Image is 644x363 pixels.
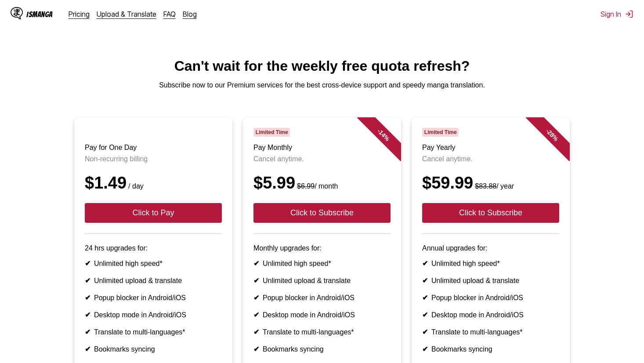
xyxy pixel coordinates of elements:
[625,10,633,18] img: Sign out
[253,244,391,252] p: Monthly upgrades for:
[422,259,559,268] li: Unlimited high speed*
[473,182,514,190] small: / year
[253,203,391,223] button: Click to Subscribe
[422,345,428,353] b: ✔
[422,144,559,152] h3: Pay Yearly
[253,294,391,302] li: Popup blocker in Android/iOS
[7,58,637,74] h1: Can't wait for the weekly free quota refresh?
[85,294,90,301] b: ✔
[422,311,559,319] li: Desktop mode in Android/iOS
[422,311,428,319] b: ✔
[85,174,222,192] div: $1.49
[601,10,633,18] button: Sign In
[85,203,222,223] button: Click to Pay
[253,311,259,319] b: ✔
[253,155,391,163] p: Cancel anytime.
[422,203,559,223] button: Click to Subscribe
[85,328,90,336] b: ✔
[422,328,428,336] b: ✔
[526,109,579,161] div: - 28 %
[422,294,559,302] li: Popup blocker in Android/iOS
[253,294,259,301] b: ✔
[163,10,176,18] a: FAQ
[422,277,428,284] b: ✔
[85,311,222,319] li: Desktop mode in Android/iOS
[297,182,315,190] s: $6.99
[253,328,391,336] li: Translate to multi-languages*
[422,294,428,301] b: ✔
[422,155,559,163] p: Cancel anytime.
[85,328,222,336] li: Translate to multi-languages*
[422,260,428,267] b: ✔
[253,128,290,137] span: Limited Time
[253,328,259,336] b: ✔
[85,294,222,302] li: Popup blocker in Android/iOS
[475,182,496,190] s: $83.88
[422,244,559,252] p: Annual upgrades for:
[7,81,637,89] p: Subscribe now to our Premium services for the best cross-device support and speedy manga translat...
[253,276,391,285] li: Unlimited upload & translate
[69,10,90,18] a: Pricing
[253,259,391,268] li: Unlimited high speed*
[26,10,53,18] div: IsManga
[422,276,559,285] li: Unlimited upload & translate
[422,128,459,137] span: Limited Time
[11,7,23,19] img: IsManga Logo
[183,10,197,18] a: Blog
[85,311,90,319] b: ✔
[85,277,90,284] b: ✔
[85,260,90,267] b: ✔
[253,174,391,192] div: $5.99
[253,260,259,267] b: ✔
[253,277,259,284] b: ✔
[422,345,559,353] li: Bookmarks syncing
[85,244,222,252] p: 24 hrs upgrades for:
[295,182,338,190] small: / month
[253,311,391,319] li: Desktop mode in Android/iOS
[85,144,222,152] h3: Pay for One Day
[85,155,222,163] p: Non-recurring billing
[11,7,69,21] a: IsManga LogoIsManga
[253,345,391,353] li: Bookmarks syncing
[253,345,259,353] b: ✔
[85,345,90,353] b: ✔
[422,328,559,336] li: Translate to multi-languages*
[422,174,559,192] div: $59.99
[85,259,222,268] li: Unlimited high speed*
[97,10,156,18] a: Upload & Translate
[127,182,144,190] small: / day
[357,109,410,161] div: - 14 %
[253,144,391,152] h3: Pay Monthly
[85,345,222,353] li: Bookmarks syncing
[85,276,222,285] li: Unlimited upload & translate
